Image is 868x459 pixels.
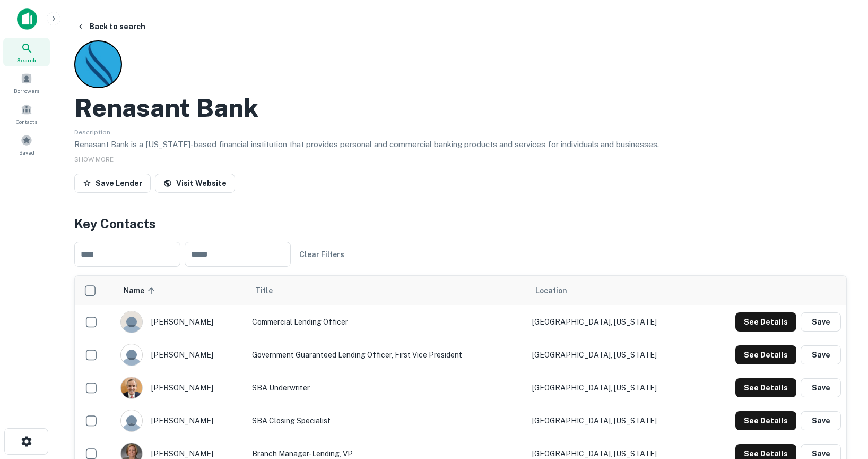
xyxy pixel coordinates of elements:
[120,410,241,432] div: [PERSON_NAME]
[247,305,527,338] td: Commercial Lending Officer
[14,87,39,95] span: Borrowers
[247,404,527,437] td: SBA Closing Specialist
[121,311,142,333] img: 1c5u578iilxfi4m4dvc4q810q
[801,411,841,430] button: Save
[527,404,699,437] td: [GEOGRAPHIC_DATA], [US_STATE]
[735,411,796,430] button: See Details
[17,56,36,64] span: Search
[247,371,527,404] td: SBA Underwriter
[3,38,50,66] a: Search
[735,378,796,397] button: See Details
[801,345,841,364] button: Save
[3,130,50,159] a: Saved
[527,305,699,338] td: [GEOGRAPHIC_DATA], [US_STATE]
[124,284,158,297] span: Name
[17,8,37,30] img: capitalize-icon.png
[74,174,151,193] button: Save Lender
[815,340,868,391] iframe: Chat Widget
[115,276,247,305] th: Name
[295,245,349,264] button: Clear Filters
[16,117,37,126] span: Contacts
[19,148,34,157] span: Saved
[72,17,150,36] button: Back to search
[121,377,142,398] img: 1539782725042
[74,156,114,163] span: SHOW MORE
[527,371,699,404] td: [GEOGRAPHIC_DATA], [US_STATE]
[3,69,50,97] a: Borrowers
[120,344,241,366] div: [PERSON_NAME]
[735,312,796,331] button: See Details
[3,99,50,128] a: Contacts
[527,338,699,371] td: [GEOGRAPHIC_DATA], [US_STATE]
[247,276,527,305] th: Title
[121,344,142,365] img: 9c8pery4andzj6ohjkjp54ma2
[155,174,235,193] a: Visit Website
[121,410,142,431] img: 9c8pery4andzj6ohjkjp54ma2
[801,378,841,397] button: Save
[120,377,241,399] div: [PERSON_NAME]
[801,312,841,331] button: Save
[120,311,241,333] div: [PERSON_NAME]
[247,338,527,371] td: Government Guaranteed Lending Officer, First Vice President
[535,284,567,297] span: Location
[735,345,796,364] button: See Details
[74,129,110,136] span: Description
[74,214,847,233] h4: Key Contacts
[74,138,847,151] p: Renasant Bank is a [US_STATE]-based financial institution that provides personal and commercial b...
[255,284,287,297] span: Title
[74,92,258,123] h2: Renasant Bank
[527,276,699,305] th: Location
